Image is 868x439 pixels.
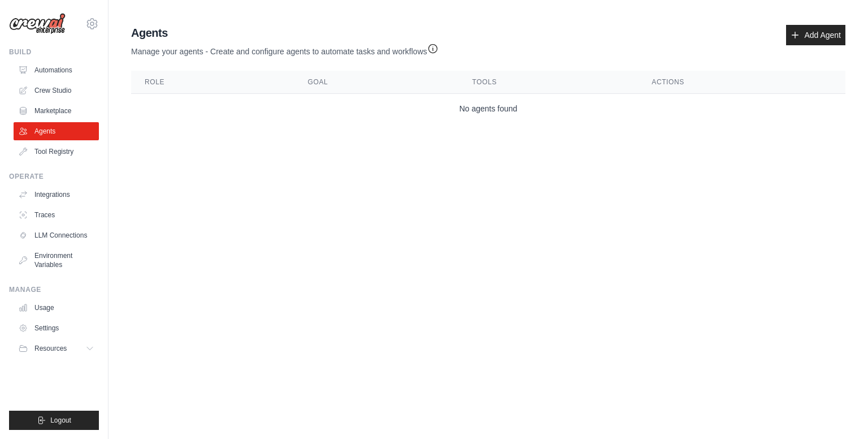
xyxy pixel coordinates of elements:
a: Automations [14,61,99,79]
a: Traces [14,206,99,224]
a: Tool Registry [14,143,99,161]
div: Manage [9,285,99,294]
a: Crew Studio [14,81,99,100]
th: Role [131,71,294,94]
img: Logo [9,13,66,35]
a: Add Agent [786,25,845,45]
span: Logout [50,416,71,425]
th: Goal [294,71,459,94]
th: Tools [459,71,639,94]
a: Usage [14,299,99,317]
a: Settings [14,319,99,337]
div: Build [9,48,99,57]
th: Actions [638,71,845,94]
h2: Agents [131,25,439,41]
a: Marketplace [14,102,99,120]
button: Resources [14,339,99,358]
a: Agents [14,122,99,140]
p: Manage your agents - Create and configure agents to automate tasks and workflows [131,41,439,57]
button: Logout [9,411,99,430]
div: Operate [9,172,99,181]
td: No agents found [131,94,845,124]
a: LLM Connections [14,226,99,244]
span: Resources [34,344,67,353]
a: Environment Variables [14,247,99,274]
a: Integrations [14,186,99,204]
